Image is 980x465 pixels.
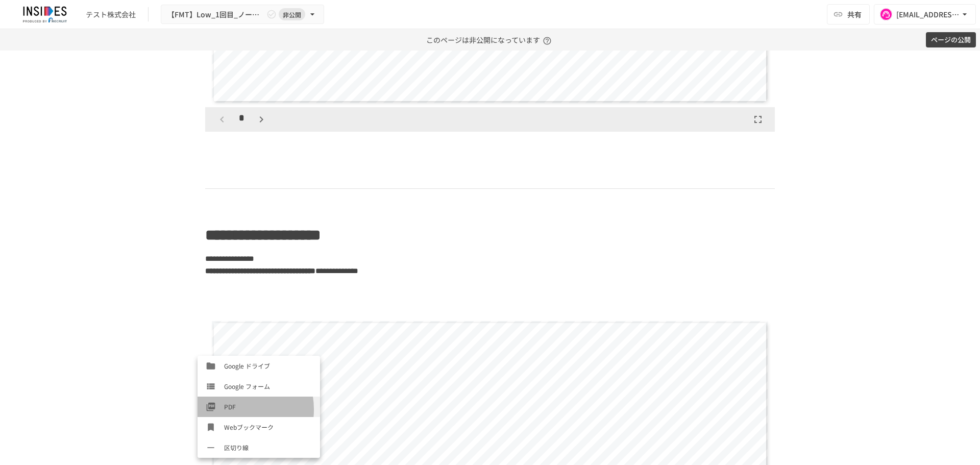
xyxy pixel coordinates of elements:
button: ページの公開 [926,32,976,48]
span: PDF [224,402,312,411]
button: [EMAIL_ADDRESS][DOMAIN_NAME] [874,4,976,25]
span: 非公開 [279,9,305,20]
span: 区切り線 [224,443,312,452]
span: Webブックマーク [224,422,312,432]
button: 【FMT】Low_1回目_ノーマル★インサイズ活用推進ミーティング ～1回目～非公開 [161,5,324,25]
span: Google フォーム [224,381,312,391]
div: Typeahead menu [198,343,767,356]
img: JmGSPSkPjKwBq77AtHmwC7bJguQHJlCRQfAXtnx4WuV [12,6,78,22]
span: 【FMT】Low_1回目_ノーマル★インサイズ活用推進ミーティング ～1回目～ [167,8,264,21]
div: テスト株式会社 [86,9,136,20]
span: 共有 [847,9,862,20]
div: [EMAIL_ADDRESS][DOMAIN_NAME] [896,8,960,21]
span: Google ドライブ [224,361,312,371]
button: 共有 [827,4,870,25]
p: このページは非公開になっています [426,29,554,51]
